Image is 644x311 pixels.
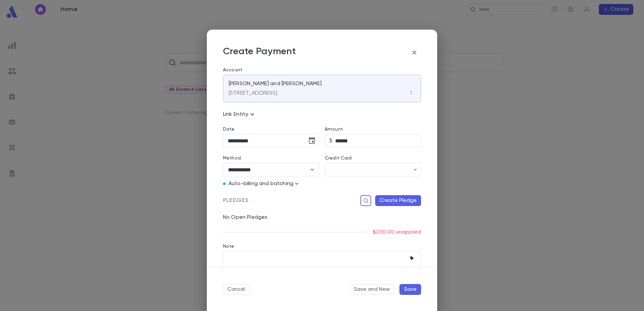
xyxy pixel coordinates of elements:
[325,127,343,132] label: Amount
[228,180,293,187] p: Auto-billing and batching
[218,206,421,221] div: No Open Pledges
[375,195,421,206] button: Create Pledge
[223,155,241,161] label: Method
[223,67,421,73] label: Account
[325,155,352,161] label: Credit Card
[229,80,322,87] p: [PERSON_NAME] and [PERSON_NAME]
[223,46,296,59] p: Create Payment
[223,284,250,295] button: Cancel
[399,284,421,295] button: Save
[329,137,332,144] p: $
[223,110,256,118] p: Link Entity
[308,165,317,174] button: Open
[223,244,234,249] label: Note
[305,134,319,147] button: Choose date, selected date is Sep 2, 2025
[223,127,319,132] label: Date
[350,284,394,295] button: Save and New
[229,90,278,97] p: [STREET_ADDRESS]
[373,229,421,236] p: $200.00 unapplied
[223,197,249,204] span: Pledges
